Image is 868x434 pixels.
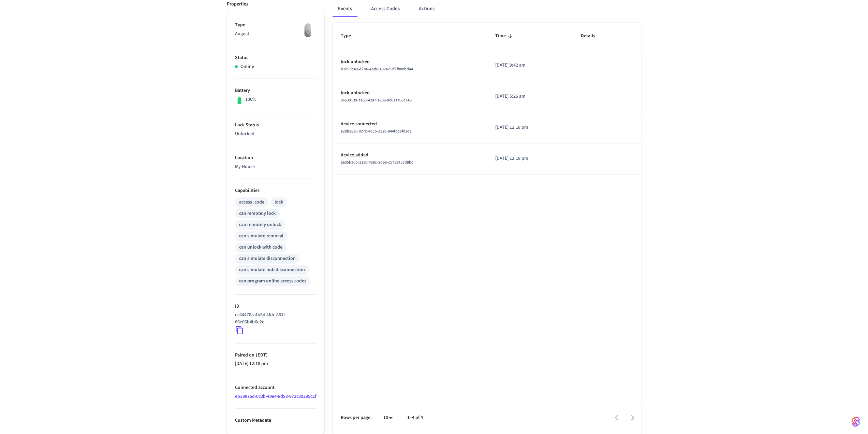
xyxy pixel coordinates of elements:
[235,22,316,29] p: Type
[495,155,565,162] p: [DATE] 12:18 pm
[407,414,423,421] p: 1–4 of 4
[333,23,642,174] table: sticky table
[413,1,440,17] button: Actions
[341,31,360,41] span: Type
[366,1,405,17] button: Access Codes
[235,360,316,367] p: [DATE] 12:18 pm
[581,31,604,41] span: Details
[239,233,283,240] div: can simulate removal
[341,159,413,165] span: a635ba0b-1150-438c-ad66-c5759453d8bc
[341,89,479,97] p: lock.unlocked
[254,352,268,359] span: ( EDT )
[239,244,282,251] div: can unlock with code
[852,416,860,427] img: SeamLogoGradient.69752ec5.svg
[235,384,316,391] p: Connected account
[235,303,316,310] p: ID
[239,266,305,274] div: can simulate hub disconnection
[495,62,565,69] p: [DATE] 9:42 am
[235,87,316,94] p: Battery
[235,122,316,129] p: Lock Status
[341,121,479,128] p: device.connected
[235,352,316,359] p: Paired on
[239,255,296,262] div: can simulate disconnection
[239,278,306,285] div: can program online access codes
[495,93,565,100] p: [DATE] 6:26 am
[235,393,316,400] a: eb39876d-0c3b-49e4-8d93-972c30295c2f
[341,152,479,159] p: device.added
[240,63,254,70] p: Online
[341,97,412,103] span: 86539139-aa69-42a7-a788-ac611a08c745
[341,58,479,66] p: lock.unlocked
[275,199,283,206] div: lock
[235,154,316,162] p: Location
[341,128,412,134] span: e29b8830-027c-4c3b-a329-844fab6f01d1
[341,66,413,72] span: b1c53b40-d7b6-4bd8-a82a-53f7f800bda4
[239,210,276,217] div: can remotely lock
[299,22,316,39] img: August Wifi Smart Lock 3rd Gen, Silver, Front
[227,1,248,8] p: Properties
[239,199,264,206] div: access_code
[333,1,642,17] div: ant example
[341,414,372,421] p: Rows per page:
[495,124,565,131] p: [DATE] 12:18 pm
[245,96,256,103] p: 100%
[235,187,316,194] p: Capabilities
[235,54,316,61] p: Status
[380,413,396,423] div: 10
[235,30,316,38] p: August
[235,417,316,424] p: Custom Metadata
[239,221,281,228] div: can remotely unlock
[235,130,316,138] p: Unlocked
[235,163,316,170] p: My House
[495,31,515,41] span: Time
[235,311,313,326] p: ec44478a-4b54-4fdc-861f-66e06b4b6e2e
[333,1,357,17] button: Events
